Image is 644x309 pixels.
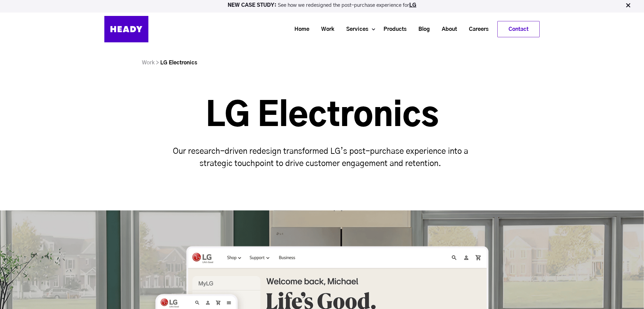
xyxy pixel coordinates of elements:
[104,16,148,42] img: Heady_Logo_Web-01 (1)
[161,100,483,132] h1: LG Electronics
[161,145,483,170] p: Our research-driven redesign transformed LG’s post-purchase experience into a strategic touchpoin...
[286,23,313,36] a: Home
[433,23,460,36] a: About
[160,58,197,68] li: LG Electronics
[409,3,416,8] a: LG
[498,21,539,37] a: Contact
[142,60,159,65] a: Work >
[155,21,540,37] div: Navigation Menu
[625,2,631,9] img: Close Bar
[338,23,372,36] a: Services
[460,23,492,36] a: Careers
[410,23,433,36] a: Blog
[3,3,641,8] p: See how we redesigned the post-purchase experience for
[375,23,410,36] a: Products
[228,3,278,8] strong: NEW CASE STUDY:
[313,23,338,36] a: Work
